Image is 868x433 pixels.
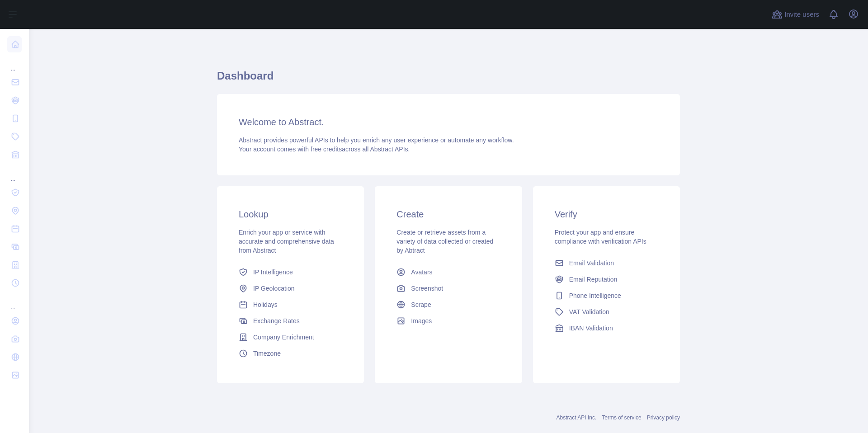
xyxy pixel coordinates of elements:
span: VAT Validation [569,307,609,316]
a: IBAN Validation [551,320,662,336]
span: IP Intelligence [253,268,293,277]
span: Scrape [411,300,431,309]
span: Phone Intelligence [569,291,621,300]
h3: Welcome to Abstract. [239,116,658,128]
span: Holidays [253,300,278,309]
a: Scrape [393,297,504,313]
h3: Verify [555,208,658,221]
span: Avatars [411,268,432,277]
h3: Lookup [239,208,342,221]
span: Create or retrieve assets from a variety of data collected or created by Abtract [396,229,493,254]
a: Exchange Rates [235,313,346,329]
a: Email Validation [551,255,662,271]
span: IBAN Validation [569,324,613,333]
span: Images [411,316,432,325]
a: VAT Validation [551,304,662,320]
div: ... [7,54,22,72]
span: Timezone [253,349,281,358]
span: Abstract provides powerful APIs to help you enrich any user experience or automate any workflow. [239,136,514,144]
span: Protect your app and ensure compliance with verification APIs [555,229,646,245]
div: ... [7,293,22,311]
h1: Dashboard [217,69,680,90]
span: Screenshot [411,284,443,293]
span: Email Validation [569,259,614,268]
a: Screenshot [393,280,504,297]
button: Invite users [770,7,821,22]
span: Exchange Rates [253,316,300,325]
a: IP Geolocation [235,280,346,297]
span: Company Enrichment [253,333,314,342]
span: Email Reputation [569,275,618,284]
span: free credits [311,146,342,153]
a: Email Reputation [551,271,662,287]
div: ... [7,165,22,183]
a: Privacy policy [647,414,680,421]
a: Phone Intelligence [551,287,662,304]
a: Abstract API Inc. [557,414,597,421]
a: IP Intelligence [235,264,346,280]
a: Images [393,313,504,329]
h3: Create [396,208,500,221]
span: Invite users [784,9,819,20]
a: Company Enrichment [235,329,346,345]
span: Enrich your app or service with accurate and comprehensive data from Abstract [239,229,334,254]
span: Your account comes with across all Abstract APIs. [239,146,410,153]
a: Timezone [235,345,346,362]
a: Avatars [393,264,504,280]
a: Terms of service [602,414,641,421]
span: IP Geolocation [253,284,295,293]
a: Holidays [235,297,346,313]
